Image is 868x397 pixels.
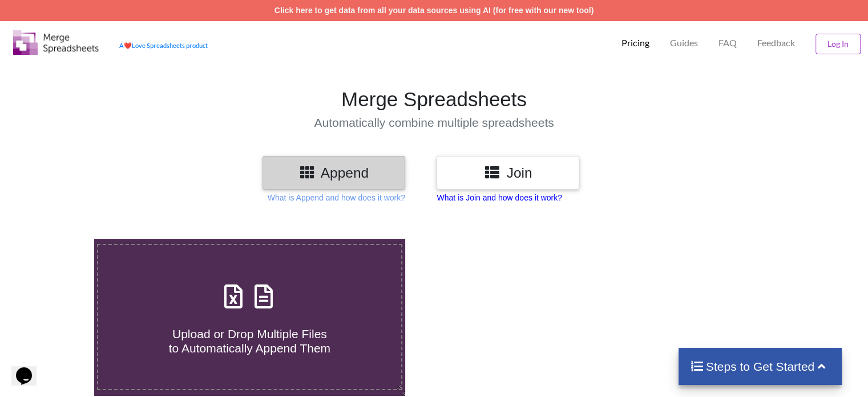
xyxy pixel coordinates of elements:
span: heart [124,42,132,49]
span: Upload or Drop Multiple Files to Automatically Append Them [169,327,330,355]
a: Click here to get data from all your data sources using AI (for free with our new tool) [274,6,594,15]
img: Logo.png [13,30,99,55]
h3: Append [271,165,397,181]
span: Feedback [757,38,795,47]
h4: Steps to Get Started [690,359,831,374]
p: FAQ [718,37,737,49]
button: Log In [815,34,861,54]
p: Guides [670,37,698,49]
p: What is Join and how does it work? [437,192,562,203]
a: AheartLove Spreadsheets product [119,42,208,49]
p: Pricing [621,37,649,49]
p: What is Append and how does it work? [268,192,405,203]
iframe: chat widget [11,351,48,386]
h3: Join [445,165,571,181]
